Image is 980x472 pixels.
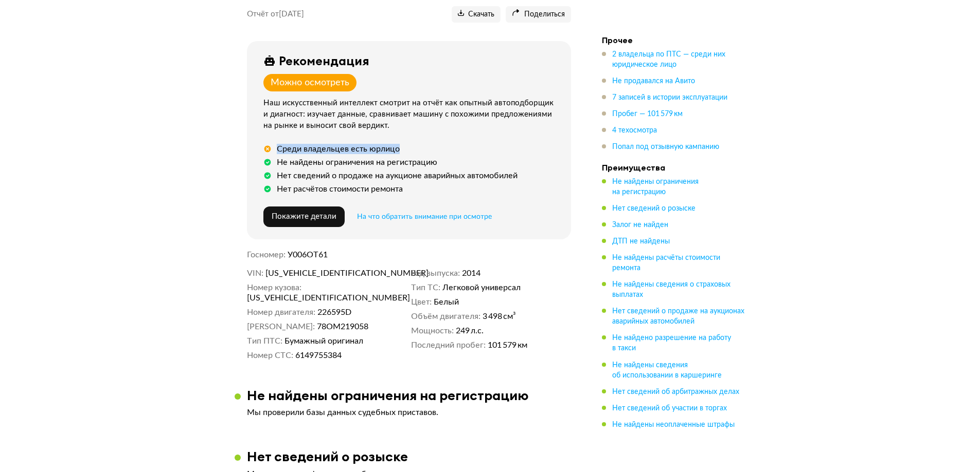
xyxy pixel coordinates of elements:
span: [US_VEHICLE_IDENTIFICATION_NUMBER] [247,293,365,303]
dt: Номер СТС [247,350,293,361]
span: У006ОТ61 [288,251,328,259]
dt: Тип ПТС [247,336,282,346]
span: Не найдены сведения об использовании в каршеринге [612,362,722,379]
span: На что обратить внимание при осмотре [357,213,492,220]
div: Рекомендация [279,53,369,68]
span: Бумажный оригинал [284,336,363,346]
span: Белый [434,297,459,307]
dt: Номер кузова [247,282,301,293]
span: Поделиться [512,10,565,20]
span: Не найдены расчёты стоимости ремонта [612,254,720,272]
div: Можно осмотреть [271,77,349,88]
span: Не найдено разрешение на работу в такси [612,334,731,352]
div: Не найдены ограничения на регистрацию [277,157,437,167]
span: Не продавался на Авито [612,78,695,85]
dt: VIN [247,268,263,278]
span: 3 498 см³ [483,311,516,322]
span: Нет сведений об арбитражных делах [612,388,739,395]
span: Не найдены неоплаченные штрафы [612,421,735,428]
dt: Номер двигателя [247,307,315,317]
p: Мы проверили базы данных судебных приставов. [247,407,571,418]
span: 2014 [462,268,480,278]
span: Скачать [458,10,494,20]
span: 4 техосмотра [612,127,657,134]
span: 7 записей в истории эксплуатации [612,94,727,101]
span: Не найдены ограничения на регистрацию [612,178,699,196]
span: ДТП не найдены [612,238,670,245]
span: Пробег — 101 579 км [612,110,683,118]
span: 6149755384 [295,350,342,361]
span: Не найдены сведения о страховых выплатах [612,281,730,298]
dt: Цвет [411,297,432,307]
button: Поделиться [506,6,571,23]
button: Скачать [452,6,501,23]
span: Нет сведений об участии в торгах [612,405,727,412]
div: Среди владельцев есть юрлицо [277,144,400,154]
span: Попал под отзывную кампанию [612,143,719,150]
span: 101 579 км [488,340,527,350]
span: Залог не найден [612,221,668,229]
span: 249 л.с. [456,326,484,336]
dt: Объём двигателя [411,311,480,322]
div: Нет сведений о продаже на аукционе аварийных автомобилей [277,171,518,181]
h4: Прочее [602,35,746,45]
div: Наш искусственный интеллект смотрит на отчёт как опытный автоподборщик и диагност: изучает данные... [263,98,559,131]
span: 2 владельца по ПТС — среди них юридическое лицо [612,51,725,68]
span: 78ОМ219058 [317,322,368,332]
h3: Не найдены ограничения на регистрацию [247,387,529,403]
span: 226595D [317,307,351,317]
h3: Нет сведений о розыске [247,448,408,464]
dt: Тип ТС [411,282,440,293]
dt: Госномер [247,250,286,260]
dt: Последний пробег [411,340,486,350]
span: Нет сведений о продаже на аукционах аварийных автомобилей [612,308,744,325]
span: [US_VEHICLE_IDENTIFICATION_NUMBER] [265,268,384,278]
span: Нет сведений о розыске [612,205,696,212]
dt: Мощность [411,326,454,336]
button: Покажите детали [263,206,345,227]
span: Легковой универсал [442,282,521,293]
p: Отчёт от [DATE] [247,9,304,20]
span: Покажите детали [272,213,336,220]
dt: [PERSON_NAME] [247,322,315,332]
dt: Год выпуска [411,268,460,278]
div: Нет расчётов стоимости ремонта [277,184,403,194]
h4: Преимущества [602,162,746,173]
